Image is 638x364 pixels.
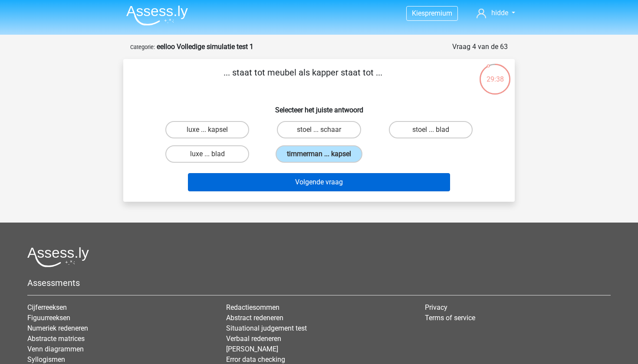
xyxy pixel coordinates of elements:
label: timmerman ... kapsel [276,145,362,163]
img: Assessly [126,5,188,26]
a: Verbaal redeneren [226,334,281,343]
a: Kiespremium [407,7,457,19]
a: Syllogismen [27,355,65,364]
span: Kies [412,9,425,17]
a: Abstract redeneren [226,314,283,322]
div: 29:38 [479,63,511,85]
strong: eelloo Volledige simulatie test 1 [157,43,253,51]
a: [PERSON_NAME] [226,345,278,353]
img: Assessly logo [27,247,89,267]
a: Situational judgement test [226,324,307,332]
small: Categorie: [130,44,155,50]
span: premium [425,9,452,17]
a: Terms of service [425,314,475,322]
h6: Selecteer het juiste antwoord [137,99,501,114]
h5: Assessments [27,278,611,288]
a: Error data checking [226,355,285,364]
a: Cijferreeksen [27,303,67,312]
span: hidde [491,9,508,17]
label: stoel ... blad [389,121,473,138]
div: Vraag 4 van de 63 [452,42,508,52]
a: Redactiesommen [226,303,280,312]
label: stoel ... schaar [277,121,361,138]
button: Volgende vraag [188,173,451,191]
a: Numeriek redeneren [27,324,88,332]
label: luxe ... kapsel [165,121,249,138]
a: Figuurreeksen [27,314,70,322]
label: luxe ... blad [165,145,249,163]
a: hidde [473,8,519,18]
a: Venn diagrammen [27,345,84,353]
a: Abstracte matrices [27,334,85,343]
p: ... staat tot meubel als kapper staat tot ... [137,66,468,92]
a: Privacy [425,303,447,312]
